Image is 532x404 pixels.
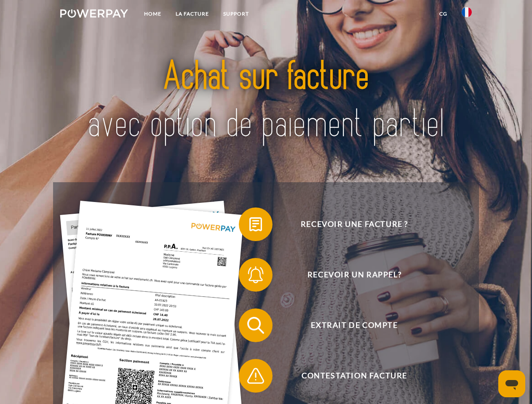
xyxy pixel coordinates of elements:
span: Contestation Facture [251,359,457,393]
img: qb_warning.svg [245,365,266,386]
a: CG [432,6,454,21]
img: fr [462,7,472,17]
button: Recevoir un rappel? [239,258,458,292]
img: qb_bell.svg [245,264,266,285]
button: Extrait de compte [239,308,458,342]
img: title-powerpay_fr.svg [80,40,452,161]
span: Recevoir un rappel? [251,258,457,292]
span: Extrait de compte [251,308,457,342]
a: Home [137,6,168,21]
span: Recevoir une facture ? [251,207,457,241]
button: Recevoir une facture ? [239,207,458,241]
img: qb_bill.svg [245,214,266,235]
iframe: Bouton de lancement de la fenêtre de messagerie [498,370,525,397]
a: LA FACTURE [168,6,216,21]
img: logo-powerpay-white.svg [60,9,128,18]
img: qb_search.svg [245,315,266,336]
button: Contestation Facture [239,359,458,393]
a: Support [216,6,256,21]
